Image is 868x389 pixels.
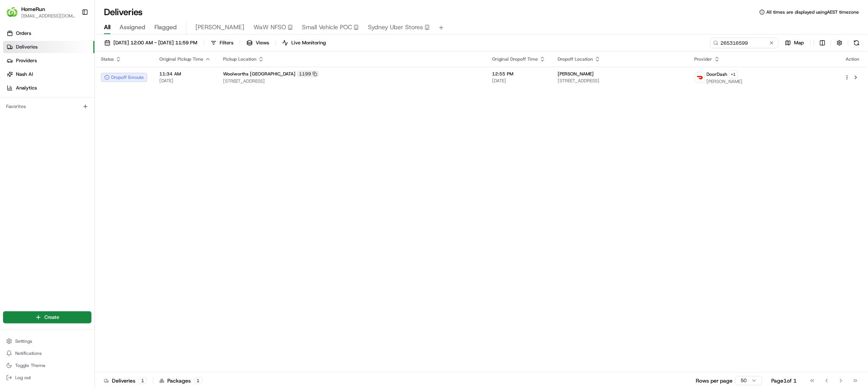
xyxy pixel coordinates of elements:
[492,56,538,62] span: Original Dropoff Time
[21,13,75,19] button: [EMAIL_ADDRESS][DOMAIN_NAME]
[707,71,728,77] span: DoorDash
[159,377,202,384] div: Packages
[3,82,94,94] a: Analytics
[220,39,233,46] span: Filters
[695,56,712,62] span: Provider
[159,78,211,84] span: [DATE]
[771,377,797,384] div: Page 1 of 1
[120,23,145,32] span: Assigned
[558,56,593,62] span: Dropoff Location
[3,27,94,39] a: Orders
[297,71,319,77] div: 1199
[558,78,682,84] span: [STREET_ADDRESS]
[101,73,147,82] button: Dropoff Enroute
[710,38,778,48] input: Type to search
[766,9,859,15] span: All times are displayed using AEST timezone
[195,23,244,32] span: [PERSON_NAME]
[291,39,326,46] span: Live Monitoring
[15,362,46,369] span: Toggle Theme
[223,71,296,77] span: Woolworths [GEOGRAPHIC_DATA]
[695,72,705,82] img: doordash_logo_v2.png
[558,71,594,77] span: [PERSON_NAME]
[104,23,110,32] span: All
[223,78,480,84] span: [STREET_ADDRESS]
[253,23,286,32] span: WaW NFSO
[851,38,862,48] button: Refresh
[256,39,269,46] span: Views
[207,38,237,48] button: Filters
[16,57,37,64] span: Providers
[492,78,546,84] span: [DATE]
[3,68,94,80] a: Nash AI
[782,38,807,48] button: Map
[3,311,91,323] button: Create
[3,3,79,21] button: HomeRunHomeRun[EMAIL_ADDRESS][DOMAIN_NAME]
[492,71,546,77] span: 12:55 PM
[15,350,42,356] span: Notifications
[6,6,18,18] img: HomeRun
[3,55,94,67] a: Providers
[15,375,31,381] span: Log out
[243,38,272,48] button: Views
[16,85,37,91] span: Analytics
[3,100,91,113] div: Favorites
[3,348,91,359] button: Notifications
[154,23,177,32] span: Flagged
[104,6,143,18] h1: Deliveries
[21,5,45,13] button: HomeRun
[104,377,147,384] div: Deliveries
[3,372,91,383] button: Log out
[16,71,33,78] span: Nash AI
[16,44,38,50] span: Deliveries
[101,56,114,62] span: Status
[3,360,91,371] button: Toggle Theme
[302,23,352,32] span: Small Vehicle POC
[159,71,211,77] span: 11:34 AM
[279,38,329,48] button: Live Monitoring
[101,38,201,48] button: [DATE] 12:00 AM - [DATE] 11:59 PM
[844,56,860,62] div: Action
[16,30,31,37] span: Orders
[729,70,738,78] button: +1
[794,39,804,46] span: Map
[223,56,256,62] span: Pickup Location
[368,23,423,32] span: Sydney Uber Stores
[15,338,32,344] span: Settings
[113,39,197,46] span: [DATE] 12:00 AM - [DATE] 11:59 PM
[707,78,743,85] span: [PERSON_NAME]
[138,377,147,384] div: 1
[44,314,59,321] span: Create
[194,377,202,384] div: 1
[3,336,91,347] button: Settings
[696,377,733,384] p: Rows per page
[159,56,203,62] span: Original Pickup Time
[3,41,94,53] a: Deliveries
